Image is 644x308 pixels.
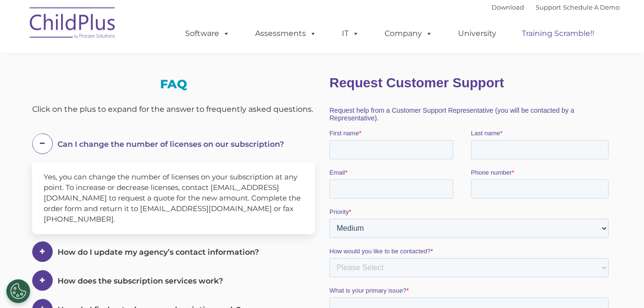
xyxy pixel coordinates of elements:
[32,162,315,234] div: Yes, you can change the number of licenses on your subscription at any point. To increase or decr...
[332,24,369,43] a: IT
[58,276,223,285] span: How does the subscription services work?
[536,3,561,11] a: Support
[25,0,121,48] img: ChildPlus by Procare Solutions
[246,24,326,43] a: Assessments
[58,140,284,149] span: Can I change the number of licenses on our subscription?
[32,78,315,90] h3: FAQ
[563,3,620,11] a: Schedule A Demo
[492,3,524,11] a: Download
[492,3,620,11] font: |
[58,248,259,257] span: How do I update my agency’s contact information?
[375,24,442,43] a: Company
[487,204,644,308] iframe: Chat Widget
[176,24,239,43] a: Software
[512,24,604,43] a: Training Scramble!!
[32,102,315,117] div: Click on the plus to expand for the answer to frequently asked questions.
[448,24,506,43] a: University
